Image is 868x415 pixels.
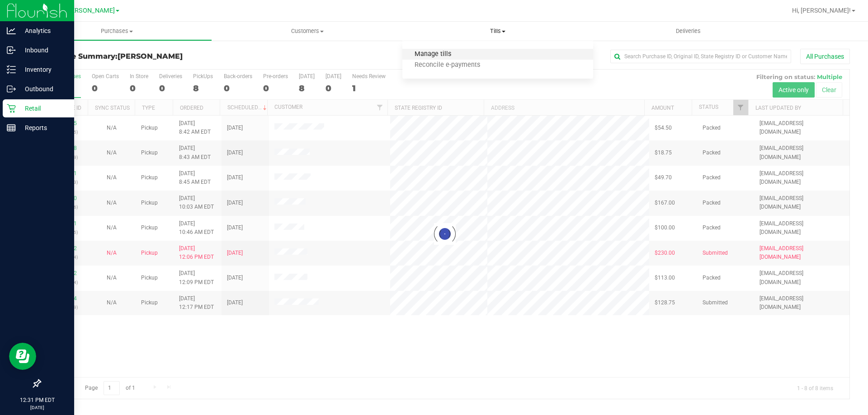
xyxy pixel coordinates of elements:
[16,122,70,133] p: Reports
[7,26,16,35] inline-svg: Analytics
[212,27,402,35] span: Customers
[4,396,70,404] p: 12:31 PM EDT
[65,7,115,14] span: [PERSON_NAME]
[212,22,402,41] a: Customers
[7,104,16,113] inline-svg: Retail
[664,27,713,35] span: Deliveries
[22,27,212,35] span: Purchases
[16,64,70,75] p: Inventory
[7,46,16,55] inline-svg: Inbound
[792,7,851,14] span: Hi, [PERSON_NAME]!
[402,61,492,69] span: Reconcile e-payments
[7,65,16,74] inline-svg: Inventory
[16,103,70,114] p: Retail
[16,84,70,94] p: Outbound
[593,22,783,41] a: Deliveries
[7,123,16,132] inline-svg: Reports
[7,84,16,93] inline-svg: Outbound
[402,27,593,35] span: Tills
[16,25,70,36] p: Analytics
[800,49,850,64] button: All Purchases
[118,52,183,61] span: [PERSON_NAME]
[16,45,70,56] p: Inbound
[4,404,70,411] p: [DATE]
[40,52,310,61] h3: Purchase Summary:
[402,51,463,58] span: Manage tills
[22,22,212,41] a: Purchases
[610,50,791,63] input: Search Purchase ID, Original ID, State Registry ID or Customer Name...
[402,22,593,41] a: Tills Manage tills Reconcile e-payments
[9,343,36,370] iframe: Resource center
